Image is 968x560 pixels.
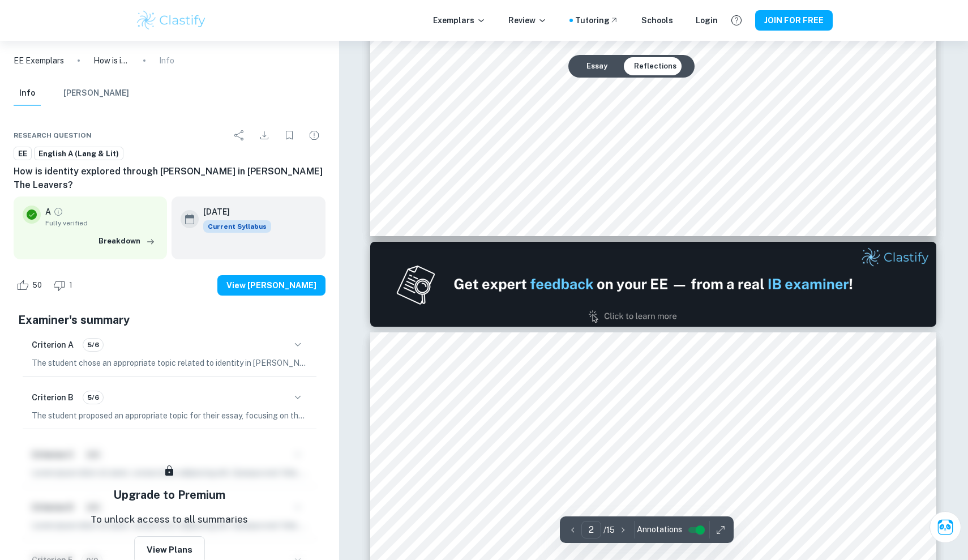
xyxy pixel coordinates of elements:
button: Reflections [625,57,686,75]
button: [PERSON_NAME] [63,81,129,106]
div: Like [14,276,48,294]
div: Bookmark [278,124,301,147]
h5: Examiner's summary [18,311,321,328]
p: How is identity explored through [PERSON_NAME] in [PERSON_NAME] The Leavers? [93,54,130,67]
button: Ask Clai [930,511,961,543]
div: Share [228,124,251,147]
a: Login [696,14,718,27]
span: 5/6 [83,392,103,403]
a: EE Exemplars [14,54,64,67]
span: Research question [14,130,92,140]
span: English A (Lang & Lit) [35,148,123,160]
button: Help and Feedback [727,11,746,30]
h6: How is identity explored through [PERSON_NAME] in [PERSON_NAME] The Leavers? [14,165,325,192]
span: Current Syllabus [203,220,271,233]
span: Annotations [637,524,682,536]
h6: Criterion A [32,339,74,351]
div: Download [253,124,276,147]
div: Report issue [303,124,325,147]
p: The student chose an appropriate topic related to identity in [PERSON_NAME] novel "The Leavers", ... [32,357,307,369]
a: Tutoring [575,14,619,27]
h6: Criterion B [32,391,74,404]
a: Schools [641,14,673,27]
span: EE [14,148,31,160]
img: Ad [370,242,936,327]
button: JOIN FOR FREE [755,10,833,31]
div: This exemplar is based on the current syllabus. Feel free to refer to it for inspiration/ideas wh... [203,220,271,233]
p: / 15 [603,524,615,536]
button: Info [14,81,41,106]
h5: Upgrade to Premium [113,486,225,503]
button: View [PERSON_NAME] [217,275,325,296]
a: English A (Lang & Lit) [34,147,123,161]
span: 5/6 [83,340,103,350]
span: Fully verified [45,218,158,228]
p: Exemplars [433,14,486,27]
p: To unlock access to all summaries [91,512,248,527]
p: A [45,206,51,218]
span: 50 [26,280,48,291]
button: Essay [577,57,616,75]
h6: [DATE] [203,206,262,218]
p: Info [159,54,174,67]
p: Review [508,14,547,27]
button: Breakdown [96,233,158,250]
div: Dislike [50,276,79,294]
p: The student proposed an appropriate topic for their essay, focusing on the theme of identity thro... [32,409,307,422]
a: EE [14,147,32,161]
a: Grade fully verified [53,207,63,217]
img: Clastify logo [135,9,207,32]
span: 1 [63,280,79,291]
